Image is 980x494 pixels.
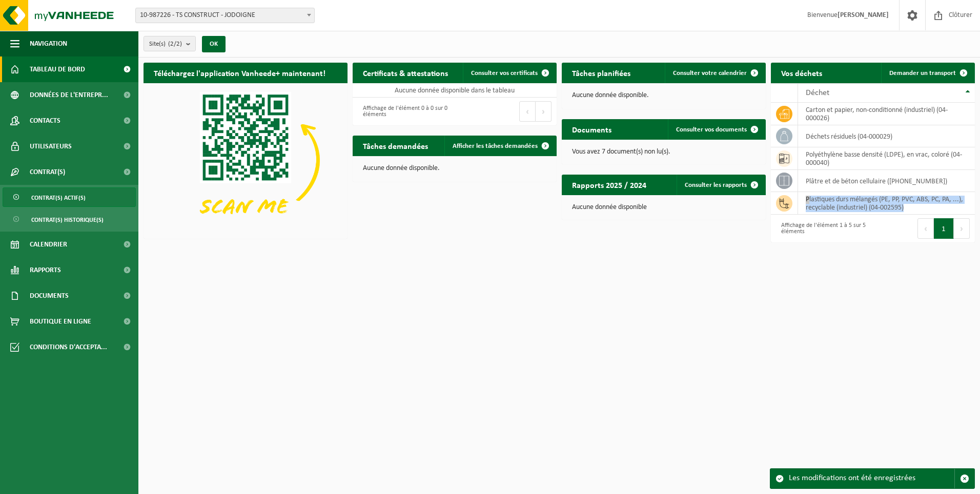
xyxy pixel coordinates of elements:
[144,63,336,83] h2: Téléchargez l'application Vanheede+ maintenant!
[572,92,756,99] p: Aucune donnée disponible.
[519,101,536,122] button: Previous
[30,108,60,134] span: Contacts
[149,36,182,52] span: Site(s)
[676,126,747,133] span: Consulter vos documents
[798,192,975,215] td: plastiques durs mélangés (PE, PP, PVC, ABS, PC, PA, ...), recyclable (industriel) (04-002595)
[889,70,956,77] span: Demander un transport
[358,100,450,123] div: Affichage de l'élément 0 à 0 sur 0 éléments
[168,41,182,47] count: (2/2)
[3,210,136,229] a: Contrat(s) historique(s)
[562,63,641,83] h2: Tâches planifiées
[30,56,85,82] span: Tableau de bord
[668,119,765,140] a: Consulter vos documents
[353,83,557,98] td: Aucune donnée disponible dans le tableau
[453,143,538,149] span: Afficher les tâches demandées
[838,11,889,19] strong: [PERSON_NAME]
[30,309,91,334] span: Boutique en ligne
[954,218,970,239] button: Next
[798,147,975,170] td: polyéthylène basse densité (LDPE), en vrac, coloré (04-000040)
[30,334,107,360] span: Conditions d'accepta...
[31,188,86,207] span: Contrat(s) actif(s)
[798,103,975,125] td: carton et papier, non-conditionné (industriel) (04-000026)
[776,217,868,240] div: Affichage de l'élément 1 à 5 sur 5 éléments
[798,170,975,192] td: plâtre et de béton cellulaire ([PHONE_NUMBER])
[562,119,622,139] h2: Documents
[3,187,136,207] a: Contrat(s) actif(s)
[202,36,226,52] button: OK
[144,36,196,51] button: Site(s)(2/2)
[363,165,546,172] p: Aucune donnée disponible.
[30,31,67,56] span: Navigation
[917,218,934,239] button: Previous
[30,232,67,257] span: Calendrier
[353,63,458,83] h2: Certificats & attestations
[463,63,556,83] a: Consulter vos certificats
[771,63,832,83] h2: Vos déchets
[572,204,756,211] p: Aucune donnée disponible
[30,159,65,185] span: Contrat(s)
[677,175,765,195] a: Consulter les rapports
[353,136,438,156] h2: Tâches demandées
[31,210,104,230] span: Contrat(s) historique(s)
[30,134,72,159] span: Utilisateurs
[789,469,954,488] div: Les modifications ont été enregistrées
[536,101,552,122] button: Next
[30,283,69,309] span: Documents
[881,63,974,83] a: Demander un transport
[30,257,61,283] span: Rapports
[136,8,314,23] span: 10-987226 - TS CONSTRUCT - JODOIGNE
[144,83,348,237] img: Download de VHEPlus App
[135,8,315,23] span: 10-987226 - TS CONSTRUCT - JODOIGNE
[30,82,108,108] span: Données de l'entrepr...
[665,63,765,83] a: Consulter votre calendrier
[562,175,657,195] h2: Rapports 2025 / 2024
[572,148,756,156] p: Vous avez 7 document(s) non lu(s).
[798,125,975,147] td: déchets résiduels (04-000029)
[444,136,556,156] a: Afficher les tâches demandées
[806,89,829,97] span: Déchet
[471,70,538,77] span: Consulter vos certificats
[673,70,747,77] span: Consulter votre calendrier
[934,218,954,239] button: 1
